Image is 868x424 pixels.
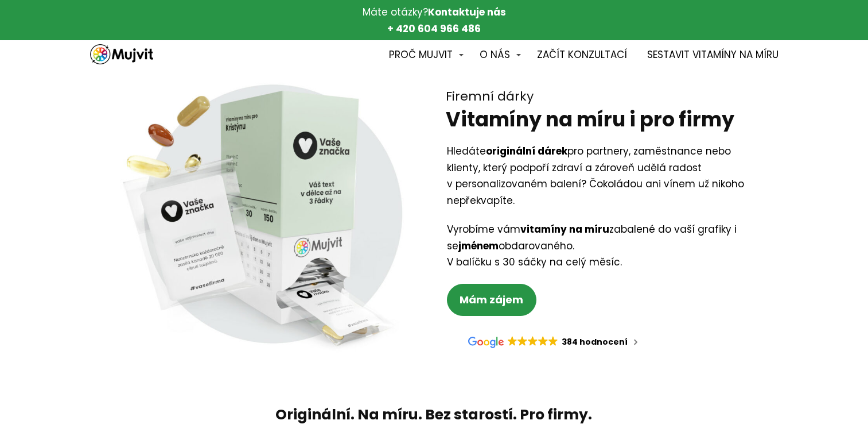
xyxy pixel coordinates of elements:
[447,143,750,221] p: Hledáte pro partnery, zaměstnance nebo klienty, který podpoří zdraví a zároveň udělá radost v per...
[458,239,499,253] strong: jménem
[447,221,750,271] p: Vyrobíme vám zabalené do vaší grafiky i se obdarovaného. V balíčku s 30 sáčky na celý měsíc.
[90,44,153,64] img: Mujvit
[486,144,567,158] strong: originální dárek
[460,292,523,307] span: Mám zájem
[156,4,713,37] p: Máte otázky?
[387,22,481,36] strong: + 420 604 966 486
[647,43,779,68] a: Sestavit Vitamíny na míru
[446,107,750,132] h1: Vitamíny na míru i pro firmy
[446,89,749,104] p: Firemní dárky
[480,43,521,68] a: O nás
[537,43,627,68] a: Začít konzultací
[520,222,609,236] strong: vitamíny na míru
[389,43,464,68] a: Proč Mujvit
[428,5,506,19] strong: Kontaktuje nás
[447,284,536,316] a: Mám zájem
[243,406,624,423] p: Originální. Na míru. Bez starostí. Pro firmy.
[455,325,653,360] a: Google GoogleGoogleGoogleGoogleGoogle 384 hodnocení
